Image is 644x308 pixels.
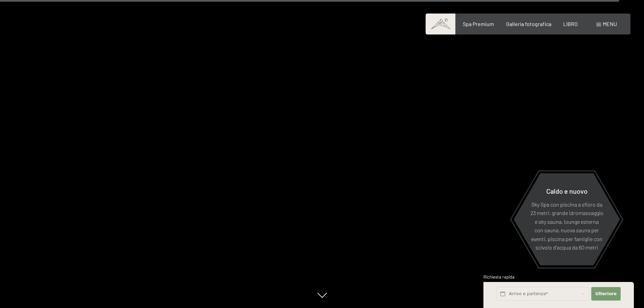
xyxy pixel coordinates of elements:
[530,201,603,251] font: Sky Spa con piscina a sfioro da 23 metri, grande idromassaggio e sky sauna, lounge esterna con sa...
[483,274,515,280] font: Richiesta rapida
[563,21,578,27] a: LIBRO
[595,291,617,296] font: Ulteriore
[591,287,620,301] button: Ulteriore
[506,21,551,27] a: Galleria fotografica
[603,21,617,27] font: menu
[513,173,620,266] a: Caldo e nuovo Sky Spa con piscina a sfioro da 23 metri, grande idromassaggio e sky sauna, lounge ...
[463,21,494,27] a: Spa Premium
[546,187,588,195] font: Caldo e nuovo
